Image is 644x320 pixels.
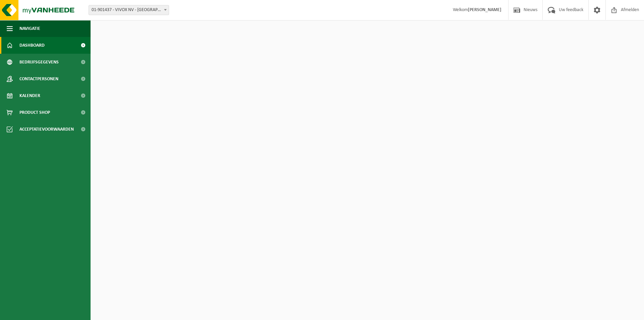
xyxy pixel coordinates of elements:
span: 01-901437 - VIVOX NV - HARELBEKE [89,5,169,15]
span: Bedrijfsgegevens [19,54,59,71]
span: Product Shop [19,104,50,121]
span: Contactpersonen [19,71,58,87]
span: Navigatie [19,20,40,37]
span: Acceptatievoorwaarden [19,121,74,138]
span: 01-901437 - VIVOX NV - HARELBEKE [89,5,169,15]
span: Kalender [19,87,40,104]
strong: [PERSON_NAME] [468,7,501,12]
span: Dashboard [19,37,45,54]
